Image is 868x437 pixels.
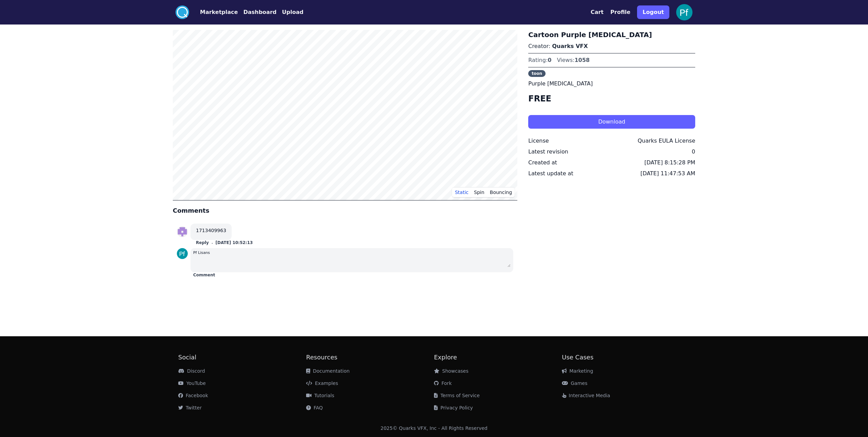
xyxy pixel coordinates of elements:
div: 2025 © Quarks VFX, Inc - All Rights Reserved [381,425,488,432]
a: Documentation [306,368,350,374]
a: YouTube [178,381,206,386]
button: Profile [611,8,631,16]
button: Download [528,115,695,129]
h2: Resources [306,353,434,362]
div: Views: [557,56,589,64]
a: Upload [277,8,303,16]
span: toon [528,70,546,77]
button: Bouncing [487,187,515,197]
button: Reply [196,240,209,245]
a: Logout [637,3,669,22]
div: Latest update at [528,169,573,178]
a: Marketing [562,368,593,374]
a: Dashboard [238,8,277,16]
div: [DATE] 8:15:28 PM [645,159,695,167]
a: Tutorials [306,393,334,398]
a: Games [562,381,587,386]
a: Showcases [434,368,468,374]
button: [DATE] 10:52:13 [216,240,253,245]
div: Quarks EULA License [638,137,695,145]
a: FAQ [306,405,323,410]
button: Dashboard [243,8,277,16]
button: Upload [282,8,303,16]
span: 0 [548,57,551,63]
p: Purple [MEDICAL_DATA] [528,80,695,88]
img: profile [676,4,692,20]
button: Comment [193,272,215,278]
button: Cart [590,8,603,16]
button: Logout [637,5,669,19]
a: Interactive Media [562,393,610,398]
div: License [528,137,549,145]
h2: Use Cases [562,353,690,362]
a: Twitter [178,405,202,410]
a: Fork [434,381,452,386]
h4: Comments [173,206,517,215]
img: profile [177,248,188,259]
a: Privacy Policy [434,405,473,410]
img: profile [177,226,188,237]
span: 1058 [574,57,590,63]
a: Marketplace [189,8,238,16]
h3: Cartoon Purple [MEDICAL_DATA] [528,30,695,39]
h2: Social [178,353,306,362]
button: Marketplace [200,8,238,16]
a: Facebook [178,393,208,398]
p: Creator: [528,42,695,50]
div: Rating: [528,56,551,64]
div: [DATE] 11:47:53 AM [640,169,695,178]
h2: Explore [434,353,562,362]
a: 1713409963 [196,228,226,233]
small: . [212,241,213,245]
a: Examples [306,381,338,386]
div: Created at [528,159,557,167]
div: 0 [692,148,695,156]
button: Spin [471,187,487,197]
h4: FREE [528,93,695,104]
a: Discord [178,368,205,374]
a: Quarks VFX [552,43,588,49]
a: Terms of Service [434,393,480,398]
small: Pf Lisans [193,250,210,255]
div: Latest revision [528,148,568,156]
button: Static [452,187,471,197]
